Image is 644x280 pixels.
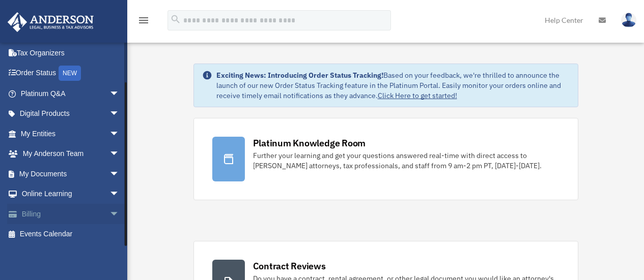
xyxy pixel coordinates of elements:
a: My Entitiesarrow_drop_down [7,123,135,144]
a: Billingarrow_drop_down [7,204,135,224]
span: arrow_drop_down [109,83,130,104]
a: Platinum Q&Aarrow_drop_down [7,83,135,104]
a: Tax Organizers [7,43,135,63]
a: Online Learningarrow_drop_down [7,184,135,204]
span: arrow_drop_down [109,104,130,125]
a: Events Calendar [7,224,135,244]
img: Anderson Advisors Platinum Portal [5,12,97,32]
span: arrow_drop_down [109,164,130,184]
i: search [170,14,181,25]
div: Further your learning and get your questions answered real-time with direct access to [PERSON_NAM... [253,150,559,171]
a: Digital Productsarrow_drop_down [7,104,135,124]
div: NEW [59,66,81,81]
a: menu [137,18,150,26]
a: Click Here to get started! [378,91,457,100]
img: User Pic [621,13,636,27]
a: My Anderson Teamarrow_drop_down [7,144,135,164]
div: Based on your feedback, we're thrilled to announce the launch of our new Order Status Tracking fe... [216,70,570,101]
div: Platinum Knowledge Room [253,137,366,149]
span: arrow_drop_down [109,184,130,205]
span: arrow_drop_down [109,123,130,144]
a: My Documentsarrow_drop_down [7,164,135,184]
div: Contract Reviews [253,260,326,272]
a: Order StatusNEW [7,63,135,84]
span: arrow_drop_down [109,204,130,225]
a: Platinum Knowledge Room Further your learning and get your questions answered real-time with dire... [193,118,578,200]
strong: Exciting News: Introducing Order Status Tracking! [216,71,383,80]
i: menu [137,14,150,26]
span: arrow_drop_down [109,144,130,165]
